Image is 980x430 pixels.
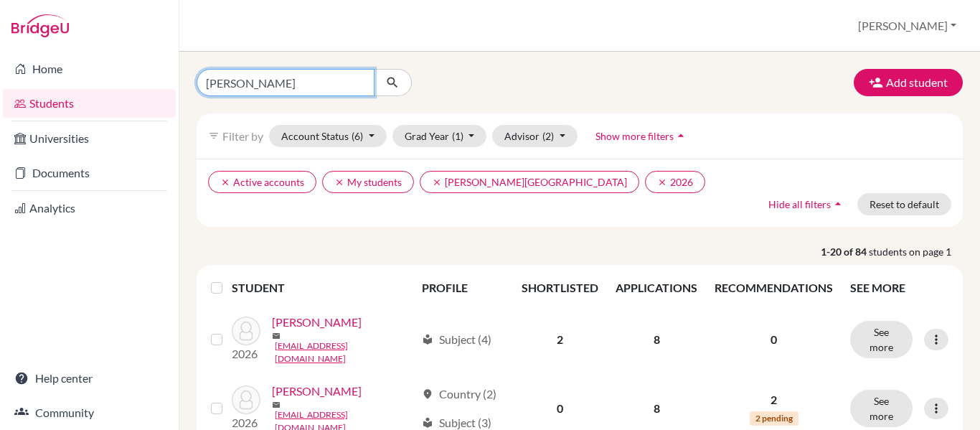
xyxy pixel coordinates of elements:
a: Analytics [3,194,176,223]
i: filter_list [208,130,220,141]
span: (1) [452,130,463,142]
button: clearMy students [322,171,414,193]
th: SEE MORE [842,271,957,305]
p: 2 [715,391,833,408]
i: arrow_drop_up [674,128,688,143]
span: location_on [422,388,433,400]
button: See more [850,390,913,427]
span: Show more filters [595,130,674,142]
button: Account Status(6) [269,125,387,147]
span: local_library [422,417,433,429]
a: Documents [3,159,176,187]
a: Home [3,55,176,83]
th: STUDENT [232,271,413,305]
span: Hide all filters [768,198,831,210]
img: Atala, Alessandra [232,385,260,414]
button: Grad Year(1) [392,125,487,147]
th: PROFILE [413,271,514,305]
div: Subject (4) [422,331,491,348]
span: (6) [352,130,363,142]
button: Hide all filtersarrow_drop_up [756,193,857,215]
strong: 1-20 of 84 [821,244,869,259]
img: Arguelles, Francisco [232,317,260,345]
p: 0 [715,331,833,348]
i: clear [334,177,344,187]
a: Students [3,89,176,118]
a: Community [3,398,176,427]
a: Help center [3,364,176,393]
span: (2) [542,130,554,142]
a: [PERSON_NAME] [272,314,362,331]
button: [PERSON_NAME] [852,12,963,39]
button: Advisor(2) [492,125,578,147]
button: clearActive accounts [208,171,316,193]
i: arrow_drop_up [831,197,845,211]
input: Find student by name... [197,69,374,96]
button: Show more filtersarrow_drop_up [583,125,700,147]
th: RECOMMENDATIONS [706,271,842,305]
span: students on page 1 [869,244,963,259]
span: local_library [422,334,433,345]
th: APPLICATIONS [607,271,706,305]
div: Country (2) [422,385,496,403]
button: clear[PERSON_NAME][GEOGRAPHIC_DATA] [420,171,639,193]
a: [EMAIL_ADDRESS][DOMAIN_NAME] [275,340,415,365]
a: Universities [3,124,176,153]
span: 2 pending [750,411,798,426]
a: [PERSON_NAME] [272,383,362,400]
td: 2 [513,305,607,374]
p: 2026 [232,345,260,363]
button: clear2026 [645,171,705,193]
span: mail [272,332,281,340]
td: 8 [607,305,706,374]
i: clear [220,177,230,187]
button: See more [850,321,913,358]
i: clear [657,177,667,187]
img: Bridge-U [11,14,69,37]
span: Filter by [222,129,263,143]
button: Reset to default [857,193,951,215]
button: Add student [854,69,963,96]
i: clear [432,177,442,187]
th: SHORTLISTED [513,271,607,305]
span: mail [272,401,281,409]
